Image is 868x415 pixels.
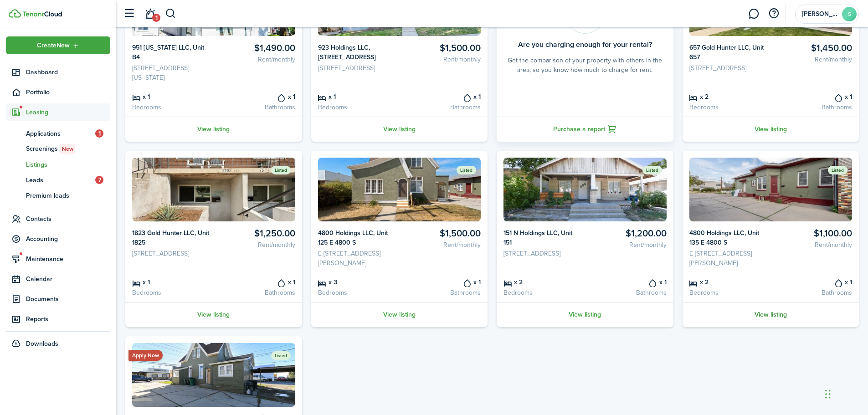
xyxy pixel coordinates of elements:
[588,240,666,250] card-listing-description: Rent/monthly
[774,43,852,53] card-listing-title: $1,450.00
[403,240,481,250] card-listing-description: Rent/monthly
[132,102,210,112] card-listing-description: Bedrooms
[828,166,847,174] status: Listed
[271,166,291,174] status: Listed
[318,228,396,247] card-listing-title: 4800 Holdings LLC, Unit 125 E 4800 S
[26,274,110,284] span: Calendar
[26,314,110,324] span: Reports
[588,228,666,239] card-listing-title: $1,200.00
[125,302,302,327] a: View listing
[217,288,295,297] card-listing-description: Bathrooms
[683,117,859,142] a: View listing
[311,117,488,142] a: View listing
[318,158,481,221] img: Listing avatar
[6,157,110,172] a: Listings
[503,249,581,258] card-listing-description: [STREET_ADDRESS]
[318,277,396,287] card-listing-title: x 3
[141,2,159,26] a: Notifications
[132,43,210,62] card-listing-title: 951 [US_STATE] LLC, Unit B4
[774,228,852,239] card-listing-title: $1,100.00
[311,302,488,327] a: View listing
[26,191,110,200] span: Premium leads
[689,92,767,102] card-listing-title: x 2
[22,11,62,17] img: TenantCloud
[403,92,481,102] card-listing-title: x 1
[774,55,852,64] card-listing-description: Rent/monthly
[62,145,73,153] span: New
[128,350,163,361] ribbon: Apply Now
[318,43,396,62] card-listing-title: 923 Holdings LLC, [STREET_ADDRESS]
[132,92,210,102] card-listing-title: x 1
[766,6,781,21] button: Open resource center
[26,214,110,224] span: Contacts
[689,288,767,297] card-listing-description: Bedrooms
[403,43,481,53] card-listing-title: $1,500.00
[403,102,481,112] card-listing-description: Bathrooms
[689,249,767,268] card-listing-description: E [STREET_ADDRESS][PERSON_NAME]
[132,249,210,258] card-listing-description: [STREET_ADDRESS]
[642,166,662,174] status: Listed
[132,343,295,407] img: Listing avatar
[6,172,110,188] a: Leads7
[745,2,762,26] a: Messaging
[318,249,396,268] card-listing-description: E [STREET_ADDRESS][PERSON_NAME]
[689,228,767,247] card-listing-title: 4800 Holdings LLC, Unit 135 E 4800 S
[518,41,652,49] card-title: Are you charging enough for your rental?
[132,158,295,221] img: Listing avatar
[689,43,767,62] card-listing-title: 657 Gold Hunter LLC, Unit 657
[318,288,396,297] card-listing-description: Bedrooms
[217,43,295,53] card-listing-title: $1,490.00
[318,92,396,102] card-listing-title: x 1
[503,277,581,287] card-listing-title: x 2
[125,117,302,142] a: View listing
[271,351,291,360] status: Listed
[6,188,110,203] a: Premium leads
[120,5,138,22] button: Open sidebar
[588,288,666,297] card-listing-description: Bathrooms
[132,63,210,82] card-listing-description: [STREET_ADDRESS][US_STATE]
[774,92,852,102] card-listing-title: x 1
[26,129,95,138] span: Applications
[217,277,295,287] card-listing-title: x 1
[217,92,295,102] card-listing-title: x 1
[503,56,667,75] card-description: Get the comparison of your property with others in the area, so you know how much to charge for r...
[503,158,667,221] img: Listing avatar
[217,55,295,64] card-listing-description: Rent/monthly
[26,67,110,77] span: Dashboard
[26,160,110,169] span: Listings
[26,254,110,264] span: Maintenance
[95,129,103,138] span: 1
[318,63,396,73] card-listing-description: [STREET_ADDRESS]
[802,11,838,17] span: Shelby
[95,176,103,184] span: 7
[132,228,210,247] card-listing-title: 1823 Gold Hunter LLC, Unit 1825
[165,6,176,21] button: Search
[822,371,868,415] iframe: Chat Widget
[6,36,110,54] button: Open menu
[26,234,110,244] span: Accounting
[403,55,481,64] card-listing-description: Rent/monthly
[6,126,110,141] a: Applications1
[26,294,110,304] span: Documents
[457,166,476,174] status: Listed
[26,339,58,348] span: Downloads
[503,288,581,297] card-listing-description: Bedrooms
[774,277,852,287] card-listing-title: x 1
[9,9,21,18] img: TenantCloud
[403,277,481,287] card-listing-title: x 1
[132,288,210,297] card-listing-description: Bedrooms
[318,102,396,112] card-listing-description: Bedrooms
[132,277,210,287] card-listing-title: x 1
[503,228,581,247] card-listing-title: 151 N Holdings LLC, Unit 151
[26,108,110,117] span: Leasing
[588,277,666,287] card-listing-title: x 1
[774,288,852,297] card-listing-description: Bathrooms
[217,102,295,112] card-listing-description: Bathrooms
[6,141,110,157] a: ScreeningsNew
[497,117,673,142] a: Purchase a report
[6,310,110,328] a: Reports
[689,277,767,287] card-listing-title: x 2
[26,175,95,185] span: Leads
[217,228,295,239] card-listing-title: $1,250.00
